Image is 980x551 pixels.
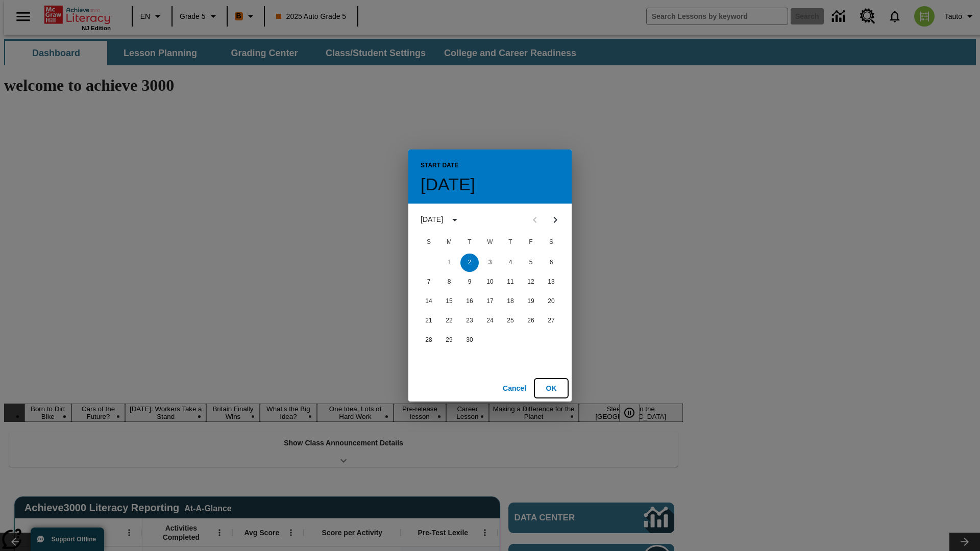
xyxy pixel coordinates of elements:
[420,331,438,349] button: 28
[460,292,479,311] button: 16
[522,232,540,253] span: Friday
[420,312,438,330] button: 21
[481,312,499,330] button: 24
[542,254,560,272] button: 6
[440,292,458,311] button: 15
[421,214,443,225] div: [DATE]
[446,211,463,229] button: calendar view is open, switch to year view
[498,379,531,398] button: Cancel
[481,254,499,272] button: 3
[542,312,560,330] button: 27
[420,292,438,311] button: 14
[501,292,520,311] button: 18
[501,232,520,253] span: Thursday
[460,232,479,253] span: Tuesday
[545,210,566,230] button: Next month
[501,312,520,330] button: 25
[460,312,479,330] button: 23
[542,273,560,291] button: 13
[440,273,458,291] button: 8
[501,254,520,272] button: 4
[542,292,560,311] button: 20
[522,292,540,311] button: 19
[421,174,475,195] h4: [DATE]
[460,273,479,291] button: 9
[522,273,540,291] button: 12
[481,273,499,291] button: 10
[481,232,499,253] span: Wednesday
[542,232,560,253] span: Saturday
[421,158,458,174] span: Start Date
[420,273,438,291] button: 7
[440,312,458,330] button: 22
[501,273,520,291] button: 11
[522,312,540,330] button: 26
[420,232,438,253] span: Sunday
[440,331,458,349] button: 29
[481,292,499,311] button: 17
[522,254,540,272] button: 5
[535,379,568,398] button: OK
[440,232,458,253] span: Monday
[460,331,479,349] button: 30
[460,254,479,272] button: 2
